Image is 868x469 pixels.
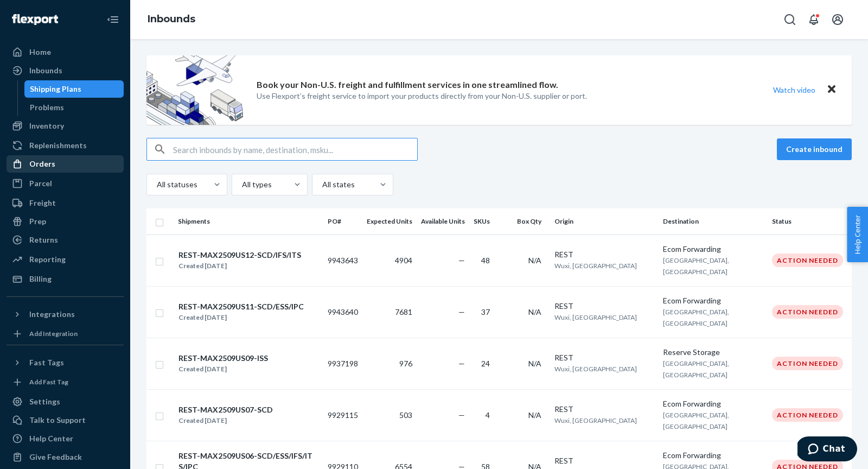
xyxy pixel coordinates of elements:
div: Give Feedback [29,452,82,462]
button: Open Search Box [779,9,801,30]
span: N/A [528,307,541,316]
div: Reserve Storage [663,347,763,358]
div: REST-MAX2509US09-ISS [178,353,268,364]
a: Add Integration [7,327,124,340]
div: Ecom Forwarding [663,398,763,409]
div: Billing [29,274,52,284]
th: Box Qty [499,208,550,234]
div: Settings [29,396,60,407]
div: Reporting [29,254,66,265]
img: Flexport logo [12,14,58,25]
th: Origin [550,208,659,234]
span: 24 [481,359,490,368]
th: SKUs [469,208,499,234]
div: REST-MAX2509US07-SCD [178,404,273,415]
div: Shipping Plans [30,84,81,94]
span: 976 [399,359,412,368]
div: REST [554,301,655,312]
td: 9943640 [323,286,362,338]
button: Close Navigation [102,9,124,30]
div: Parcel [29,178,52,189]
div: REST [554,455,655,466]
span: 4 [486,410,490,420]
input: Search inbounds by name, destination, msku... [173,138,417,160]
th: Expected Units [362,208,417,234]
span: [GEOGRAPHIC_DATA], [GEOGRAPHIC_DATA] [663,359,729,379]
div: REST [554,404,655,415]
span: Wuxi, [GEOGRAPHIC_DATA] [554,365,637,373]
div: Orders [29,159,55,169]
div: Created [DATE] [178,364,268,375]
div: REST [554,249,655,260]
span: Wuxi, [GEOGRAPHIC_DATA] [554,313,637,321]
span: N/A [528,410,541,420]
span: 48 [481,256,490,265]
a: Orders [7,155,124,173]
div: REST-MAX2509US12-SCD/IFS/ITS [178,250,301,261]
span: — [458,256,465,265]
button: Watch video [766,82,822,98]
div: Problems [30,102,64,113]
div: Inventory [29,121,64,131]
div: Created [DATE] [178,312,304,323]
a: Parcel [7,175,124,192]
div: Created [DATE] [178,261,301,271]
span: Wuxi, [GEOGRAPHIC_DATA] [554,416,637,424]
a: Home [7,43,124,61]
div: Ecom Forwarding [663,450,763,461]
div: Ecom Forwarding [663,295,763,306]
button: Close [825,82,839,98]
button: Give Feedback [7,448,124,466]
ol: breadcrumbs [139,4,204,35]
a: Settings [7,393,124,410]
div: Home [29,47,51,58]
span: 37 [481,307,490,316]
div: Returns [29,234,58,245]
a: Problems [24,99,124,116]
a: Replenishments [7,137,124,154]
a: Inventory [7,117,124,135]
div: Action Needed [772,305,843,319]
button: Create inbound [777,138,852,160]
span: Wuxi, [GEOGRAPHIC_DATA] [554,262,637,270]
a: Inbounds [148,13,195,25]
div: Created [DATE] [178,415,273,426]
div: Action Needed [772,253,843,267]
span: N/A [528,359,541,368]
a: Freight [7,194,124,212]
div: Add Integration [29,329,78,338]
div: Inbounds [29,65,62,76]
a: Add Fast Tag [7,376,124,389]
a: Inbounds [7,62,124,79]
td: 9937198 [323,338,362,389]
span: — [458,359,465,368]
p: Book your Non-U.S. freight and fulfillment services in one streamlined flow. [257,79,558,91]
div: Replenishments [29,140,87,151]
button: Talk to Support [7,411,124,429]
span: 4904 [395,256,412,265]
a: Reporting [7,251,124,268]
button: Fast Tags [7,354,124,371]
button: Integrations [7,306,124,323]
span: 503 [399,410,412,420]
a: Billing [7,270,124,288]
button: Open account menu [827,9,848,30]
button: Open notifications [803,9,825,30]
p: Use Flexport’s freight service to import your products directly from your Non-U.S. supplier or port. [257,91,587,102]
div: Action Needed [772,357,843,370]
th: Destination [659,208,768,234]
th: Available Units [417,208,469,234]
a: Prep [7,213,124,230]
span: [GEOGRAPHIC_DATA], [GEOGRAPHIC_DATA] [663,411,729,430]
div: Talk to Support [29,415,86,426]
span: [GEOGRAPHIC_DATA], [GEOGRAPHIC_DATA] [663,308,729,327]
button: Help Center [847,207,868,262]
div: Help Center [29,433,73,444]
span: [GEOGRAPHIC_DATA], [GEOGRAPHIC_DATA] [663,256,729,276]
th: PO# [323,208,362,234]
span: 7681 [395,307,412,316]
div: Integrations [29,309,75,320]
input: All statuses [156,179,157,190]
